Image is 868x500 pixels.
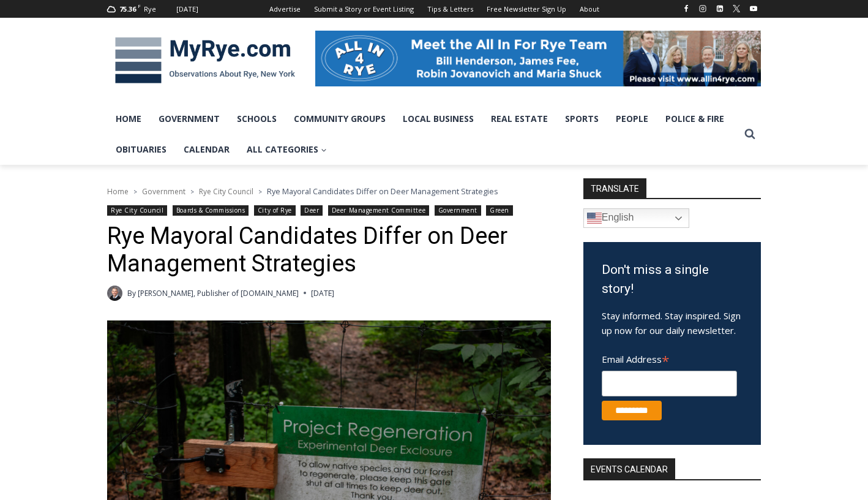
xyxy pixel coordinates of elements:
div: Rye [144,4,156,15]
a: Government [142,186,185,197]
a: People [607,104,657,134]
a: Government [150,104,228,134]
a: All Categories [238,134,335,165]
a: Deer [301,205,323,216]
label: Email Address [602,347,737,369]
strong: TRANSLATE [583,178,646,198]
span: Rye Mayoral Candidates Differ on Deer Management Strategies [267,186,498,197]
a: Rye City Council [107,205,167,216]
span: > [258,187,262,196]
a: Sports [556,104,607,134]
a: Rye City Council [199,186,253,197]
span: 75.36 [119,4,136,13]
a: X [729,1,744,16]
a: Author image [107,286,122,301]
nav: Primary Navigation [107,104,739,165]
p: Stay informed. Stay inspired. Sign up now for our daily newsletter. [602,308,743,338]
img: en [587,211,602,225]
a: Police & Fire [657,104,733,134]
a: Deer Management Committee [328,205,429,216]
span: > [190,187,194,196]
a: Linkedin [713,1,727,16]
img: MyRye.com [107,29,303,93]
a: [PERSON_NAME], Publisher of [DOMAIN_NAME] [138,288,299,298]
a: Obituaries [107,134,175,165]
a: Boards & Commissions [173,205,249,216]
a: Real Estate [482,104,556,134]
a: Calendar [175,134,238,165]
nav: Breadcrumbs [107,185,551,197]
h3: Don't miss a single story! [602,260,743,299]
a: Green [486,205,513,216]
h2: Events Calendar [583,458,675,479]
div: [DATE] [176,4,198,15]
time: [DATE] [311,287,334,299]
img: All in for Rye [315,31,761,86]
span: All Categories [247,143,327,156]
a: Schools [228,104,285,134]
span: > [133,187,137,196]
a: Local Business [394,104,482,134]
a: Government [435,205,481,216]
button: View Search Form [739,123,761,145]
a: YouTube [746,1,761,16]
a: English [583,208,689,228]
span: F [138,2,141,9]
h1: Rye Mayoral Candidates Differ on Deer Management Strategies [107,222,551,278]
a: Instagram [695,1,710,16]
a: Home [107,186,129,197]
a: Community Groups [285,104,394,134]
a: Facebook [679,1,694,16]
span: By [127,287,136,299]
a: City of Rye [254,205,296,216]
a: Home [107,104,150,134]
